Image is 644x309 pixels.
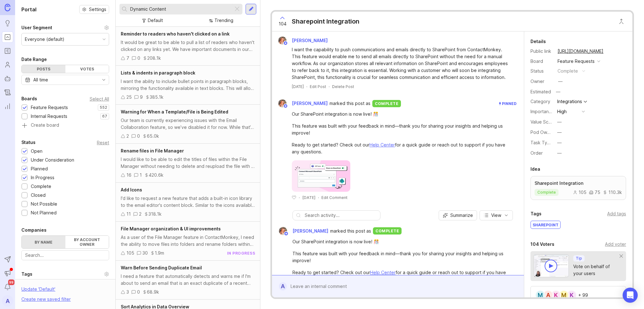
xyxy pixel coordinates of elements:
[556,47,605,55] a: [URL][DOMAIN_NAME]
[603,190,622,195] div: 110.3k
[530,240,554,248] div: 104 Voters
[79,5,109,14] button: Settings
[373,227,402,235] div: complete
[126,250,134,257] div: 105
[535,180,622,186] p: Sharepoint Integration
[22,236,65,248] label: By name
[439,210,477,220] button: Summarize
[121,156,255,170] div: I would like to be able to edit the titles of files within the File Manager without needing to de...
[121,234,255,248] div: As a user of the File Manager feature in ContactMonkey, I need the ability to move files into fol...
[2,295,13,306] button: A
[121,117,255,131] div: Our team is currently experiencing issues with the Email Collaboration feature, so we’ve disabled...
[121,78,255,92] div: I want the ability to include bullet points in paragraph blocks, mirroring the functionality avai...
[573,263,620,277] div: Vote on behalf of your users
[450,212,473,218] span: Summarize
[121,148,184,153] span: Rename files in File Manager
[480,210,513,220] button: View
[147,289,159,295] div: 68.9k
[559,290,569,300] div: M
[605,241,626,248] div: Add voter
[530,78,552,85] div: Owner
[227,251,255,256] div: in progress
[531,221,560,229] div: sharepoint
[369,142,395,147] a: Help Center
[121,187,142,192] span: Add Icons
[31,113,67,120] div: Internal Requests
[116,222,260,261] a: File Manager organization & UI improvementsAs a user of the File Manager feature in ContactMonkey...
[147,55,161,62] div: 208.1k
[21,296,71,303] div: Create new saved filter
[97,141,109,144] div: Reset
[116,261,260,300] a: Warn Before Sending Duplicate EmailI need a feature that automatically detects and warns me if I'...
[554,88,562,96] div: —
[31,165,48,172] div: Planned
[99,77,109,82] svg: toggle icon
[89,6,106,13] span: Settings
[292,141,511,155] div: Ready to get started? Check out our for a quick guide or reach out to support if you have any que...
[558,78,563,85] div: —
[277,227,289,235] img: Bronwen W
[33,76,48,83] div: All time
[102,114,107,119] p: 67
[21,286,55,296] div: Update ' Default '
[21,6,36,13] h1: Portal
[2,281,13,293] button: Notifications
[535,290,545,300] div: M
[543,290,553,300] div: A
[332,84,354,89] div: Delete Post
[21,95,37,102] div: Boards
[557,99,582,104] div: Integrations
[31,183,51,190] div: Complete
[121,273,255,287] div: I need a feature that automatically detects and warns me if I'm about to send an email that is an...
[126,289,129,295] div: 3
[491,212,501,218] span: View
[576,256,582,261] p: Tip
[557,108,567,115] div: High
[292,38,328,43] span: [PERSON_NAME]
[21,139,36,146] div: Status
[21,226,47,234] div: Companies
[370,270,396,275] a: Help Center
[530,150,543,156] label: Order
[148,17,163,24] div: Default
[530,48,552,55] div: Public link
[121,39,255,53] div: It would be great to be able to pull a list of readers who haven't clicked on any links yet. We h...
[126,211,131,218] div: 11
[557,129,562,136] div: —
[557,150,562,157] div: —
[530,98,552,105] div: Category
[21,56,47,63] div: Date Range
[142,250,148,257] div: 30
[65,65,109,73] div: Votes
[116,27,260,66] a: Reminder to readers who haven't clicked on a linkIt would be great to be able to pull a list of r...
[558,58,595,65] div: Feature Requests
[139,211,142,218] div: 2
[530,109,554,114] label: Importance
[292,100,328,107] span: [PERSON_NAME]
[5,4,10,11] img: Canny Home
[292,84,304,89] a: [DATE]
[283,104,288,108] img: member badge
[31,174,54,181] div: In Progress
[100,105,107,110] p: 552
[121,70,195,75] span: Lists & indents in paragraph block
[305,212,377,219] input: Search activity...
[148,211,162,218] div: 318.1k
[31,104,68,111] div: Feature Requests
[578,293,588,297] div: + 99
[310,84,326,89] div: Edit Post
[589,190,600,195] div: 75
[25,36,64,43] div: Everyone (default)
[155,250,164,257] div: 1.9m
[2,31,13,43] a: Portal
[530,38,546,45] div: Details
[551,290,561,300] div: K
[22,65,65,73] div: Posts
[126,172,131,179] div: 16
[147,133,159,140] div: 65.0k
[116,144,260,183] a: Rename files in File ManagerI would like to be able to edit the titles of files within the File M...
[21,24,52,31] div: User Segment
[140,94,143,101] div: 9
[292,111,511,118] div: Our SharePoint integration is now live! 🎊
